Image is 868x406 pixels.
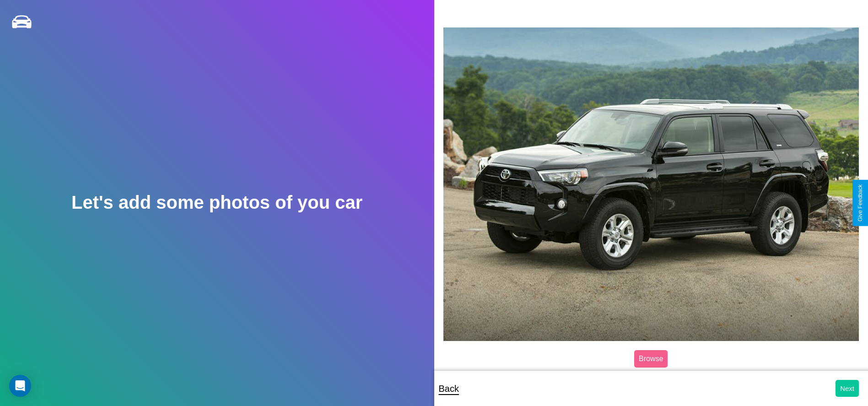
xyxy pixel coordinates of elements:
div: Open Intercom Messenger [9,375,31,397]
h2: Let's add some photos of you car [71,192,362,213]
p: Back [439,380,459,397]
button: Next [836,380,859,397]
label: Browse [634,350,668,368]
div: Give Feedback [857,184,863,222]
img: posted [443,27,859,341]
